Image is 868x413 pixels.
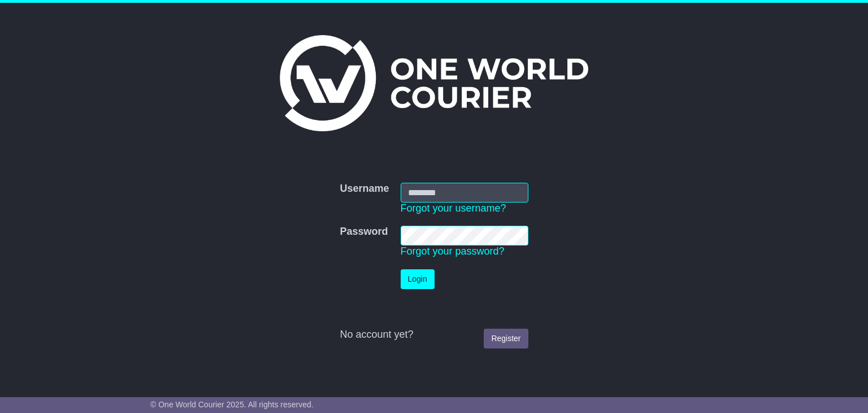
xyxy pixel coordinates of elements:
[340,226,388,238] label: Password
[150,400,314,409] span: © One World Courier 2025. All rights reserved.
[401,269,435,289] button: Login
[340,183,389,195] label: Username
[401,246,505,257] a: Forgot your password?
[401,203,506,214] a: Forgot your username?
[484,329,528,349] a: Register
[340,329,528,341] div: No account yet?
[280,35,588,131] img: One World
